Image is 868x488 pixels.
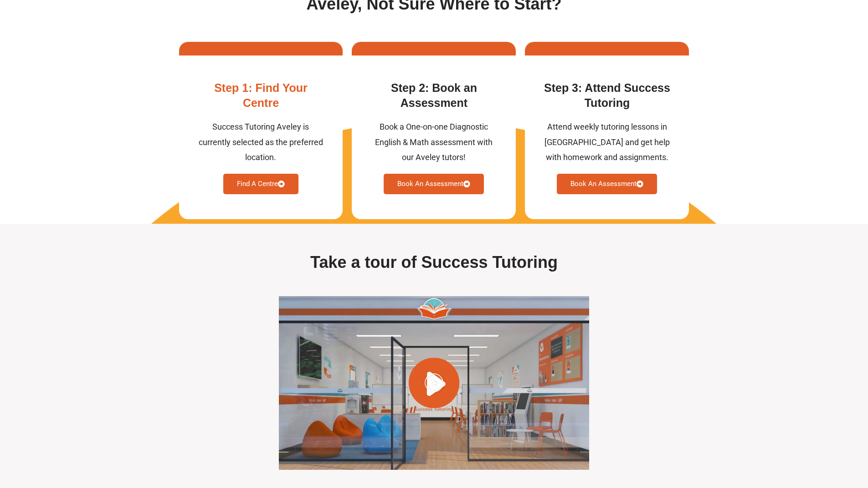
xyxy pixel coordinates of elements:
div: Play Video [424,372,444,393]
iframe: Chat Widget [716,385,868,488]
h3: Step 2: Book an Assessment [370,80,498,110]
div: Book a One-on-one Diagnostic English & Math assessment with our Aveley tutors! [370,119,498,165]
a: Find A Centre [223,174,298,194]
a: Book An Assessment [557,174,657,194]
a: Book An Assessment [384,174,484,194]
div: Attend weekly tutoring lessons in [GEOGRAPHIC_DATA] and get help with homework and assignments.​ [543,119,671,165]
h3: Step 3: Attend Success Tutoring [543,80,671,110]
h2: Take a tour of Success Tutoring [203,252,665,273]
h3: Step 1: Find Your Centre [197,80,325,110]
div: Success Tutoring Aveley is currently selected as the preferred location. [197,119,325,165]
